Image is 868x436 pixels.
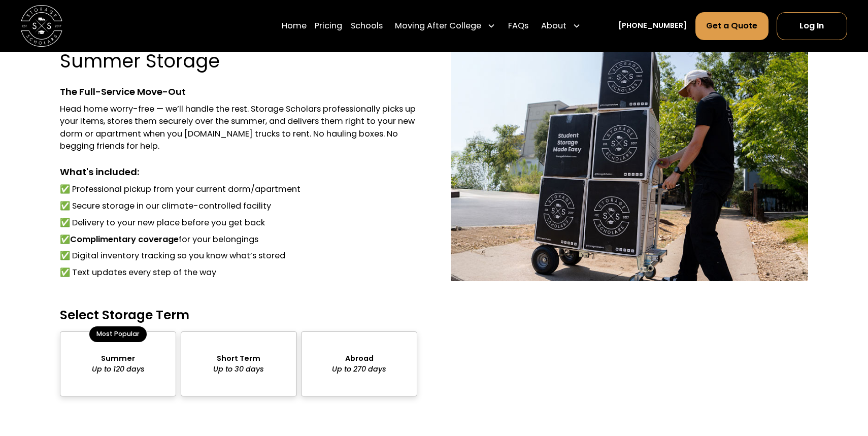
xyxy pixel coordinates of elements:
div: Moving After College [391,12,500,41]
li: ✅ Professional pickup from your current dorm/apartment [60,183,417,196]
li: ✅ Delivery to your new place before you get back [60,217,417,229]
li: ✅ Text updates every step of the way [60,266,417,279]
div: The Full-Service Move-Out [60,85,417,99]
div: Moving After College [395,20,481,32]
li: ✅ Digital inventory tracking so you know what’s stored [60,250,417,262]
h4: Select Storage Term [60,307,417,323]
div: About [541,20,566,32]
li: ✅ Secure storage in our climate-controlled facility [60,200,417,213]
div: Most Popular [89,326,147,342]
strong: Complimentary coverage [70,233,179,245]
img: Storage Scholar [451,50,808,281]
img: Storage Scholars main logo [21,5,62,47]
a: Schools [351,12,383,41]
a: FAQs [508,12,528,41]
div: What's included: [60,165,417,179]
li: ✅ for your belongings [60,233,417,246]
h3: Summer Storage [60,50,220,72]
a: Get a Quote [695,12,769,40]
a: Log In [777,12,847,40]
a: Pricing [315,12,342,41]
a: Home [282,12,307,41]
div: Head home worry-free — we’ll handle the rest. Storage Scholars professionally picks up your items... [60,103,417,153]
div: About [537,12,585,41]
a: [PHONE_NUMBER] [618,20,687,31]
